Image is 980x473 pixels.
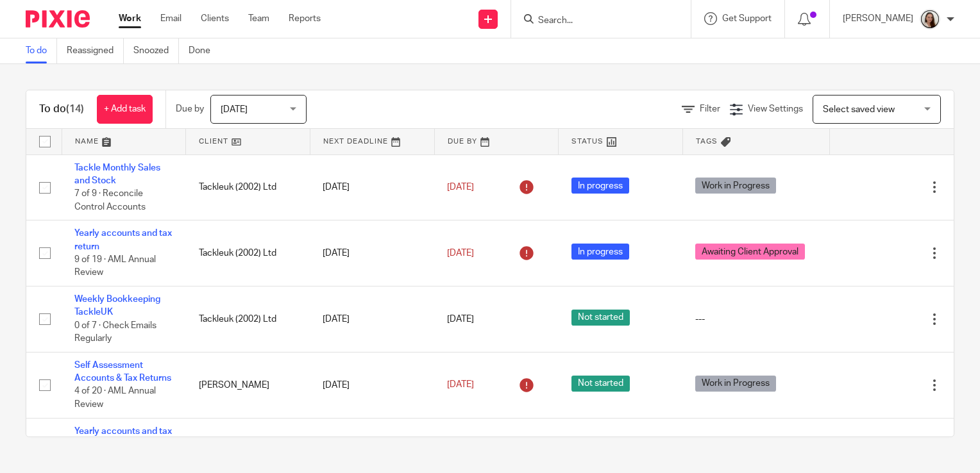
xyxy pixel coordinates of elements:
[537,15,652,27] input: Search
[695,313,816,326] div: ---
[248,12,269,25] a: Team
[571,310,630,326] span: Not started
[843,12,913,25] p: [PERSON_NAME]
[74,387,156,410] span: 4 of 20 · AML Annual Review
[186,154,310,220] td: Tackleuk (2002) Ltd
[74,229,172,251] a: Yearly accounts and tax return
[74,163,160,185] a: Tackle Monthly Sales and Stock
[695,244,805,260] span: Awaiting Client Approval
[67,38,124,63] a: Reassigned
[571,178,629,194] span: In progress
[39,103,84,116] h1: To do
[74,321,156,344] span: 0 of 7 · Check Emails Regularly
[695,376,776,392] span: Work in Progress
[26,38,57,63] a: To do
[26,10,90,28] img: Pixie
[160,12,182,25] a: Email
[74,189,146,212] span: 7 of 9 · Reconcile Control Accounts
[447,381,474,390] span: [DATE]
[571,376,630,392] span: Not started
[571,244,629,260] span: In progress
[310,286,434,353] td: [DATE]
[221,105,248,114] span: [DATE]
[310,220,434,286] td: [DATE]
[310,154,434,220] td: [DATE]
[97,95,153,124] a: + Add task
[189,38,220,63] a: Done
[74,295,160,317] a: Weekly Bookkeeping TackleUK
[186,220,310,286] td: Tackleuk (2002) Ltd
[310,352,434,418] td: [DATE]
[74,361,171,383] a: Self Assessment Accounts & Tax Returns
[201,12,229,25] a: Clients
[186,352,310,418] td: [PERSON_NAME]
[696,138,718,145] span: Tags
[447,315,474,324] span: [DATE]
[74,427,172,449] a: Yearly accounts and tax return
[186,286,310,353] td: Tackleuk (2002) Ltd
[920,9,940,29] img: Profile.png
[119,12,141,25] a: Work
[748,104,803,113] span: View Settings
[447,249,474,258] span: [DATE]
[289,12,321,25] a: Reports
[695,178,776,194] span: Work in Progress
[722,14,772,23] span: Get Support
[700,104,720,113] span: Filter
[823,105,895,114] span: Select saved view
[74,255,156,278] span: 9 of 19 · AML Annual Review
[447,183,474,192] span: [DATE]
[66,104,84,114] span: (14)
[133,38,179,63] a: Snoozed
[176,103,204,115] p: Due by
